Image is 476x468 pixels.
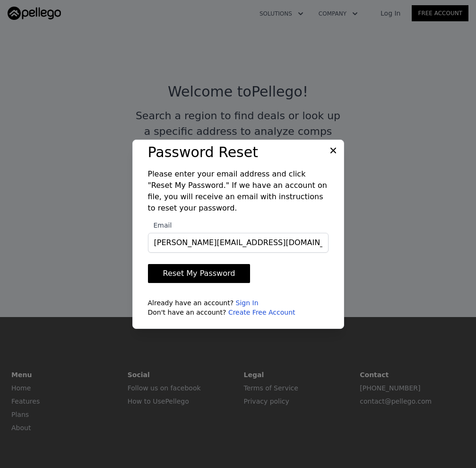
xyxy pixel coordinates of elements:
p: Please enter your email address and click "Reset My Password." If we have an account on file, you... [148,168,329,214]
span: Email [148,221,172,229]
a: Sign In [236,299,259,307]
div: Already have an account? Don't have an account? [148,298,329,317]
a: Create Free Account [228,309,295,316]
button: Reset My Password [148,264,251,283]
h3: Password Reset [148,144,329,161]
input: Email [148,233,329,253]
